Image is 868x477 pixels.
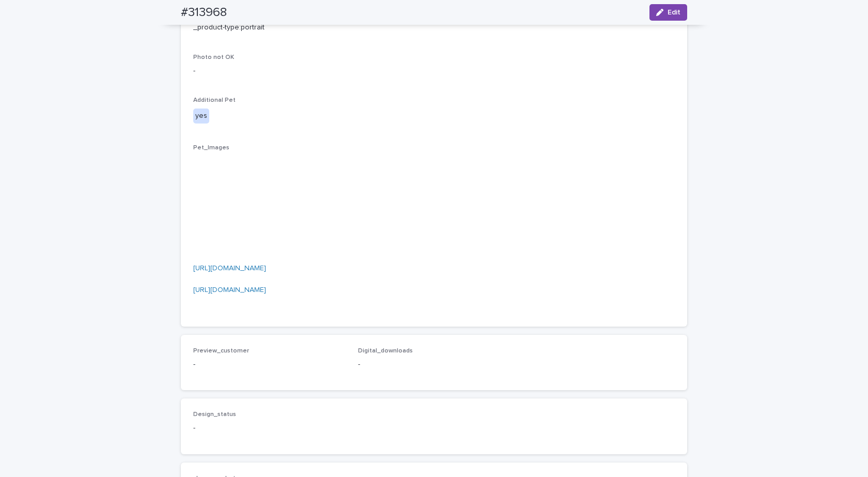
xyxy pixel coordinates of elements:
[193,265,266,272] a: [URL][DOMAIN_NAME]
[193,97,236,103] span: Additional Pet
[358,348,413,354] span: Digital_downloads
[193,423,346,434] p: -
[193,54,234,60] span: Photo not OK
[193,359,346,370] p: -
[193,109,209,124] div: yes
[668,9,680,16] span: Edit
[193,411,236,418] span: Design_status
[649,4,687,21] button: Edit
[193,348,249,354] span: Preview_customer
[193,286,266,294] a: [URL][DOMAIN_NAME]
[181,5,227,20] h2: #313968
[193,145,229,151] span: Pet_Images
[358,359,510,370] p: -
[193,66,675,76] p: -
